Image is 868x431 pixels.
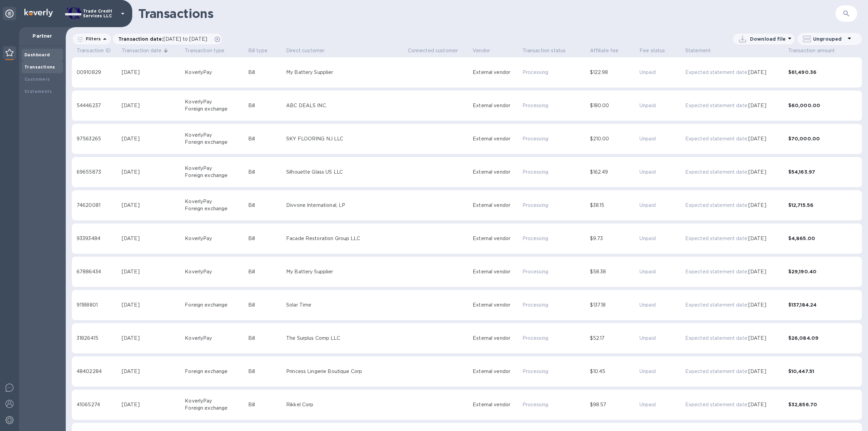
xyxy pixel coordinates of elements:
[685,202,748,209] p: Expected statement date:
[185,335,245,342] div: KoverlyPay
[590,69,637,76] div: $122.98
[473,202,519,209] div: External vendor
[185,301,245,309] div: Foreign exchange
[590,102,637,109] div: $180.00
[473,401,519,408] div: External vendor
[590,46,628,55] span: Affiliate fee
[185,69,245,76] div: KoverlyPay
[408,46,458,55] span: Connected customer
[788,46,835,55] span: Transaction amount
[77,235,119,242] div: 93393484
[590,202,637,209] div: $38.15
[185,98,245,105] div: KoverlyPay
[83,36,101,42] p: Filters
[788,169,857,175] div: $54,163.97
[24,9,53,17] img: Logo
[590,368,637,375] div: $10.45
[788,335,857,341] div: $26,084.09
[122,169,182,176] div: [DATE]
[185,368,245,375] div: Foreign exchange
[788,102,857,109] div: $60,000.00
[639,135,683,142] p: Unpaid
[522,69,587,76] p: Processing
[473,268,519,275] div: External vendor
[286,46,324,55] span: Direct customer
[748,102,766,109] p: [DATE]
[639,102,683,109] p: Unpaid
[522,202,587,209] p: Processing
[473,46,490,55] span: Vendor
[522,268,587,275] p: Processing
[77,401,119,408] div: 41065274
[522,135,587,142] p: Processing
[639,235,683,242] p: Unpaid
[122,235,182,242] div: [DATE]
[788,368,857,375] div: $10,447.51
[685,169,748,176] p: Expected statement date:
[122,368,182,375] div: [DATE]
[122,69,182,76] div: [DATE]
[522,401,587,408] p: Processing
[748,235,766,242] p: [DATE]
[185,397,245,405] div: KoverlyPay
[185,198,245,205] div: KoverlyPay
[522,102,587,109] p: Processing
[122,301,182,309] div: [DATE]
[748,169,766,176] p: [DATE]
[248,69,283,76] div: Bill
[185,405,245,412] div: Foreign exchange
[748,268,766,275] p: [DATE]
[522,46,566,55] span: Transaction status
[185,235,245,242] div: KoverlyPay
[639,368,683,375] p: Unpaid
[24,77,50,82] b: Customers
[788,202,857,209] div: $12,715.56
[248,368,283,375] div: Bill
[24,89,52,94] b: Statements
[286,368,405,375] div: Princess Lingerie Boutique Corp
[748,335,766,342] p: [DATE]
[286,401,405,408] div: Rikkel Corp
[286,102,405,109] div: ABC DEALS INC.
[522,368,587,375] p: Processing
[122,202,182,209] div: [DATE]
[122,102,182,109] div: [DATE]
[639,268,683,275] p: Unpaid
[522,301,587,309] p: Processing
[813,36,845,42] p: Ungrouped
[77,301,119,309] div: 91188801
[748,202,766,209] p: [DATE]
[5,49,14,56] img: Partner
[590,169,637,176] div: $162.49
[473,235,519,242] div: External vendor
[248,135,283,142] div: Bill
[590,46,619,55] span: Affiliate fee
[685,335,748,342] p: Expected statement date:
[590,135,637,142] div: $210.00
[77,202,119,209] div: 74620081
[77,368,119,375] div: 48402284
[122,46,170,55] span: Transaction date
[77,102,119,109] div: 54446237
[163,36,207,42] span: [DATE] to [DATE]
[118,36,211,42] p: Transaction date :
[248,202,283,209] div: Bill
[77,335,119,342] div: 31826415
[788,268,857,275] div: $29,190.40
[639,202,683,209] p: Unpaid
[639,301,683,309] p: Unpaid
[639,169,683,176] p: Unpaid
[248,235,283,242] div: Bill
[83,9,117,18] p: Trade Credit Services LLC
[748,368,766,375] p: [DATE]
[77,135,119,142] div: 97563265
[685,102,748,109] p: Expected statement date:
[473,69,519,76] div: External vendor
[122,46,161,55] span: Transaction date
[748,69,766,76] p: [DATE]
[473,368,519,375] div: External vendor
[248,46,276,55] span: Bill type
[685,69,748,76] p: Expected statement date:
[473,102,519,109] div: External vendor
